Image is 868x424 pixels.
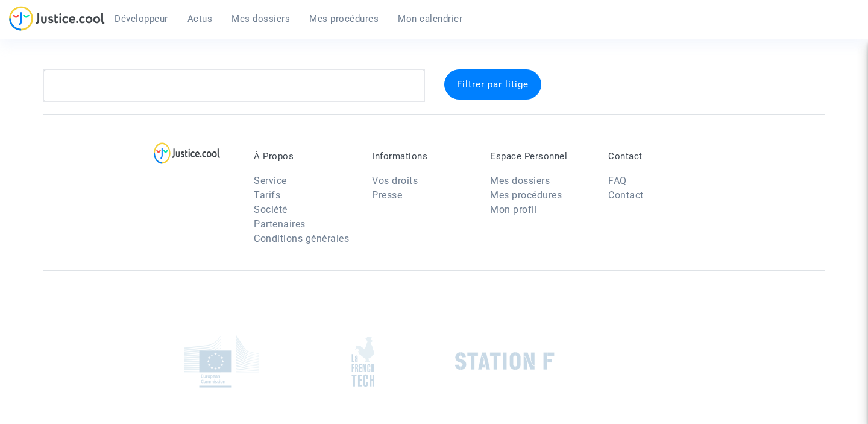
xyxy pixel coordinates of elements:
p: Espace Personnel [490,151,590,162]
img: french_tech.png [351,336,374,387]
a: Mes procédures [300,10,388,28]
a: Actus [178,10,222,28]
a: Mon profil [490,204,537,215]
p: À Propos [254,151,354,162]
a: Tarifs [254,189,280,201]
img: europe_commision.png [184,335,259,388]
a: FAQ [608,175,627,186]
span: Actus [187,13,213,24]
span: Mes procédures [309,13,379,24]
a: Mes procédures [490,189,562,201]
a: Mes dossiers [222,10,300,28]
p: Contact [608,151,708,162]
span: Développeur [115,13,168,24]
img: jc-logo.svg [9,6,105,31]
p: Informations [372,151,472,162]
a: Partenaires [254,218,306,230]
a: Conditions générales [254,233,349,244]
a: Société [254,204,288,215]
a: Service [254,175,287,186]
a: Développeur [105,10,178,28]
span: Mes dossiers [231,13,290,24]
a: Vos droits [372,175,418,186]
span: Filtrer par litige [457,79,529,90]
a: Mon calendrier [388,10,472,28]
span: Mon calendrier [398,13,462,24]
img: logo-lg.svg [154,142,221,164]
a: Mes dossiers [490,175,550,186]
img: stationf.png [455,352,555,370]
a: Contact [608,189,644,201]
a: Presse [372,189,402,201]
